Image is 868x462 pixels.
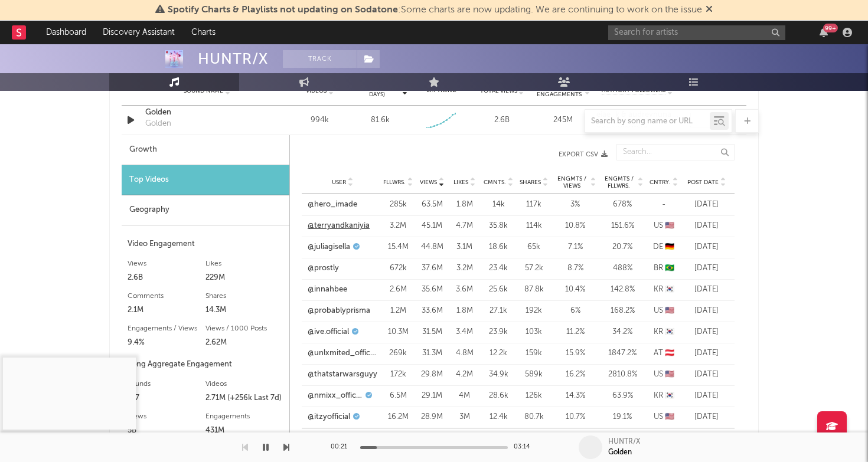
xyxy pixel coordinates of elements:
div: 3M [451,411,478,423]
span: Views [420,179,437,186]
div: 177 [128,391,205,405]
div: 1.2M [383,305,413,317]
div: 27.1k [484,305,513,317]
div: 168.2 % [602,305,643,317]
a: Golden [145,107,269,119]
span: Dismiss [706,5,713,15]
div: [DATE] [684,220,729,232]
div: Comments [128,289,205,303]
div: [DATE] [684,284,729,296]
div: 29.8M [419,369,445,381]
div: 15.9 % [554,348,596,359]
div: [DATE] [684,263,729,274]
div: 117k [519,199,549,211]
div: Video Engagement [128,237,283,251]
a: @itzyofficial [308,411,350,423]
div: [DATE] [684,326,729,338]
button: Export CSV [314,151,608,158]
div: US [649,411,678,423]
div: 3.4M [451,326,478,338]
div: 229M [205,271,283,285]
button: 99+ [820,28,828,37]
div: 192k [519,305,549,317]
div: 2810.8 % [602,369,643,381]
div: 25.6k [484,284,513,296]
div: 18.6k [484,241,513,253]
a: @terryandkaniyia [308,220,370,232]
div: 33.6M [419,305,445,317]
div: 4.7M [451,220,478,232]
div: 6.5M [383,390,413,402]
div: 2.1M [128,303,205,317]
div: 2.62M [205,336,283,350]
div: 63.5M [419,199,445,211]
div: 431M [205,424,283,438]
div: Engagements / Views [128,322,205,336]
div: 3.6M [451,284,478,296]
a: @probablyprisma [308,305,370,317]
input: Search by song name or URL [585,117,710,126]
div: [DATE] [684,411,729,423]
div: 10.4 % [554,284,596,296]
a: Dashboard [38,21,94,44]
div: Views [128,257,205,271]
div: 2.6B [128,271,205,285]
input: Search for artists [608,25,785,40]
div: 1847.2 % [602,348,643,359]
div: 10.7 % [554,411,596,423]
div: 34.9k [484,369,513,381]
div: Views / 1000 Posts [205,322,283,336]
span: 🇰🇷 [665,328,674,336]
span: 🇺🇸 [665,307,674,314]
div: US [649,305,678,317]
span: 🇺🇸 [665,413,674,421]
a: Discovery Assistant [94,21,183,44]
div: Growth [122,135,289,165]
div: - [649,199,678,211]
a: Charts [183,21,224,44]
div: 34.2 % [602,326,643,338]
a: @innahbee [308,284,347,296]
span: 🇰🇷 [665,392,674,399]
div: Geography [122,195,289,225]
div: [DATE] [684,348,729,359]
span: Fllwrs. [383,179,406,186]
div: 6 % [554,305,596,317]
div: 14.3M [205,303,283,317]
div: Shares [205,289,283,303]
a: @prostly [308,263,339,274]
span: 🇩🇪 [665,243,674,251]
div: 159k [519,348,549,359]
div: [DATE] [684,369,729,381]
div: 35.6M [419,284,445,296]
button: Track [283,50,357,68]
a: @hero_imade [308,199,357,211]
a: @nmixx_official [308,390,363,402]
div: 31.3M [419,348,445,359]
div: Song Aggregate Engagement [128,358,283,372]
div: 114k [519,220,549,232]
span: 🇧🇷 [665,264,674,272]
div: 19.1 % [602,411,643,423]
div: Videos [205,377,283,391]
div: Views [128,409,205,424]
div: 87.8k [519,284,549,296]
div: 269k [383,348,413,359]
div: 11.2 % [554,326,596,338]
span: User [332,179,346,186]
div: 4M [451,390,478,402]
div: 57.2k [519,263,549,274]
div: Likes [205,257,283,271]
div: 488 % [602,263,643,274]
span: : Some charts are now updating. We are continuing to work on the issue [168,5,702,15]
div: 1.8M [451,199,478,211]
div: 12.4k [484,411,513,423]
div: HUNTR/X [608,437,640,447]
div: 3.1M [451,241,478,253]
div: 2.71M (+256k Last 7d) [205,391,283,405]
div: 16.2 % [554,369,596,381]
span: 🇰🇷 [665,286,674,293]
div: 14.3 % [554,390,596,402]
div: 672k [383,263,413,274]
